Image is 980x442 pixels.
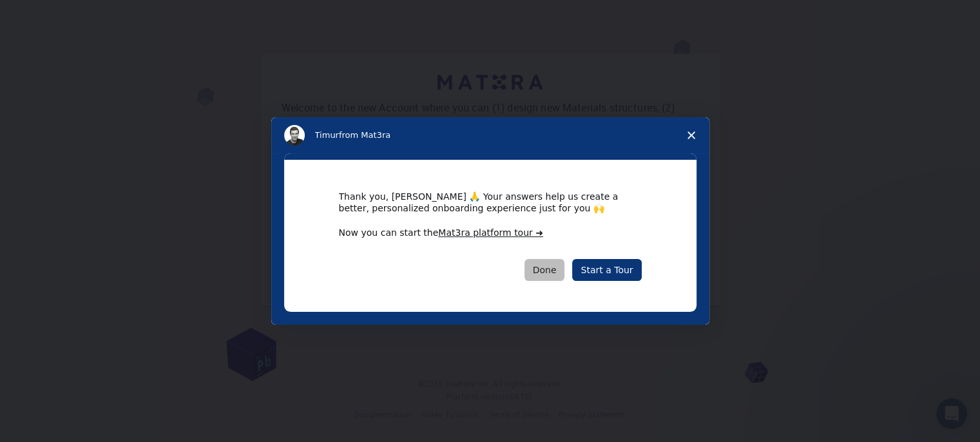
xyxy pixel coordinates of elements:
a: Start a Tour [572,259,641,281]
span: Support [26,9,72,21]
div: Thank you, [PERSON_NAME] 🙏 Your answers help us create a better, personalized onboarding experien... [339,191,642,214]
span: Timur [315,130,339,140]
a: Mat3ra platform tour ➜ [438,227,543,238]
span: Close survey [673,117,709,153]
div: Now you can start the [339,227,642,240]
button: Done [524,259,565,281]
span: from Mat3ra [339,130,390,140]
img: Profile image for Timur [284,125,305,146]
